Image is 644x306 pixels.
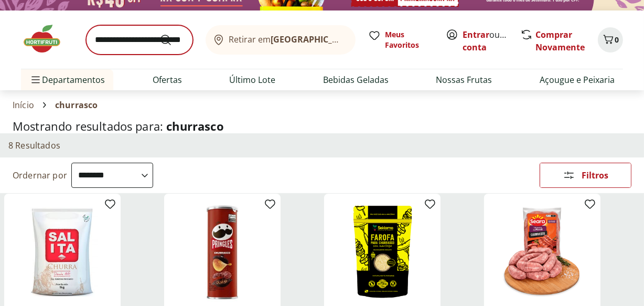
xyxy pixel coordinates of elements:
[229,35,345,44] span: Retirar em
[463,29,520,53] a: Criar conta
[598,27,623,52] button: Carrinho
[29,67,42,92] button: Menu
[229,73,275,86] a: Último Lote
[13,202,112,302] img: Sal Ita Grosso Iodado Churrasco 1Kg
[13,100,34,110] a: Início
[21,23,73,55] img: Hortifruti
[540,163,631,188] button: Filtros
[86,25,193,55] input: search
[271,34,448,45] b: [GEOGRAPHIC_DATA]/[GEOGRAPHIC_DATA]
[323,73,389,86] a: Bebidas Geladas
[159,34,185,46] button: Submit Search
[463,29,489,40] a: Entrar
[492,202,592,302] img: Linguiça de Pernil para Churrasco Seara
[173,202,272,302] img: Batata Pringles Churrasco 109g
[463,28,509,54] span: ou
[582,171,608,180] span: Filtros
[13,170,67,181] label: Ordernar por
[55,100,98,110] span: churrasco
[615,35,619,45] span: 0
[535,29,585,53] a: Comprar Novamente
[385,29,433,50] span: Meus Favoritos
[29,67,105,92] span: Departamentos
[368,29,433,50] a: Meus Favoritos
[540,73,615,86] a: Açougue e Peixaria
[563,169,575,182] svg: Abrir Filtros
[436,73,492,86] a: Nossas Frutas
[332,202,432,302] img: Farofa Sabor Churrasco Sekiama 245g
[206,25,356,55] button: Retirar em[GEOGRAPHIC_DATA]/[GEOGRAPHIC_DATA]
[153,73,182,86] a: Ofertas
[166,118,223,134] span: churrasco
[8,140,60,151] h2: 8 Resultados
[13,120,631,133] h1: Mostrando resultados para:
